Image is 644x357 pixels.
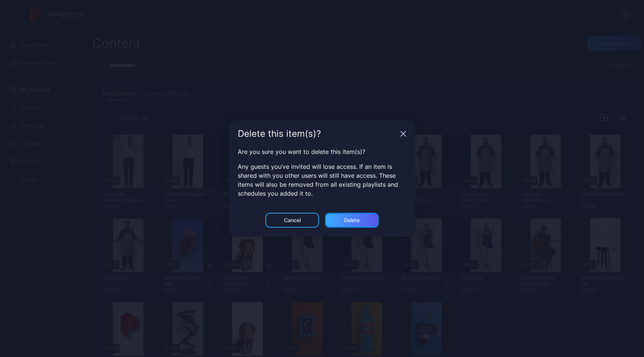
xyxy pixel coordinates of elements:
[238,129,397,138] div: Delete this item(s)?
[325,213,379,228] button: Delete
[265,213,319,228] button: Cancel
[238,147,406,156] p: Are you sure you want to delete this item(s)?
[284,217,301,223] div: Cancel
[238,162,406,198] p: Any guests you’ve invited will lose access. If an item is shared with you other users will still ...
